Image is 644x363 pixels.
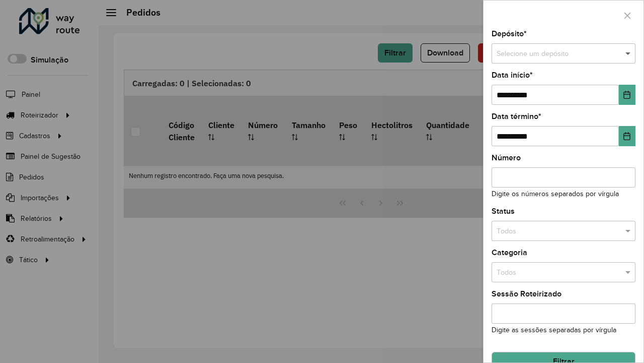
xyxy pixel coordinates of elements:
[619,85,635,105] button: Choose Date
[492,110,541,123] label: Data término
[492,288,561,300] label: Sessão Roteirizado
[492,247,527,259] label: Categoria
[492,205,515,217] label: Status
[492,190,619,198] small: Digite os números separados por vírgula
[492,69,533,81] label: Data início
[492,28,527,40] label: Depósito
[492,152,521,164] label: Número
[619,126,635,146] button: Choose Date
[492,326,616,334] small: Digite as sessões separadas por vírgula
